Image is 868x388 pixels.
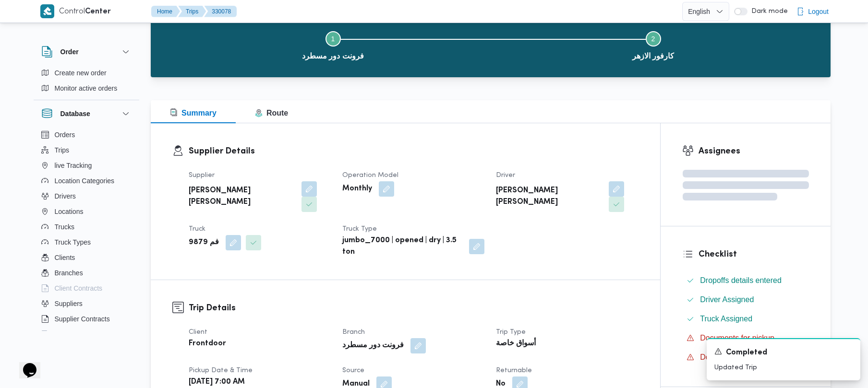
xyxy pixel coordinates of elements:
span: Truck Assigned [700,315,752,323]
span: Operation Model [342,172,398,178]
span: Driver [496,172,515,178]
button: Suppliers [37,296,135,311]
button: live Tracking [37,158,135,173]
b: Center [85,8,111,15]
span: Truck Types [55,236,91,248]
span: Truck Assigned [700,313,752,325]
span: Driver Assigned [700,294,754,306]
span: Dropoffs details entered [700,276,782,284]
span: Truck Type [342,226,377,232]
button: Trips [37,142,135,158]
h3: Database [60,108,90,119]
button: Logout [793,2,832,21]
span: Client [189,329,207,335]
h3: Checklist [699,248,809,261]
button: Truck Types [37,235,135,250]
button: Truck Assigned [683,311,809,327]
span: 2 [651,35,655,43]
button: Locations [37,204,135,219]
div: Database [34,127,139,335]
button: Branches [37,265,135,281]
button: Driver Assigned [683,292,809,307]
span: Truck [189,226,205,232]
button: Clients [37,250,135,265]
button: Supplier Contracts [37,311,135,327]
b: أسواق خاصة [496,338,536,350]
span: Branches [55,267,83,279]
span: Supplier [189,172,215,178]
span: Client Contracts [55,282,103,294]
button: Home [151,6,180,17]
button: Drivers [37,188,135,204]
button: 330078 [204,6,237,17]
span: Summary [170,109,217,117]
span: Dropoffs details entered [700,275,782,286]
button: Location Categories [37,173,135,188]
p: Updated Trip [714,363,853,373]
span: Returnable [496,367,532,374]
span: Source [342,367,364,374]
span: Route [255,109,288,117]
span: Driver Assigned [700,295,754,304]
span: Trip Type [496,329,526,335]
h3: Order [60,46,79,58]
span: live Tracking [55,160,92,171]
button: Trucks [37,219,135,235]
b: jumbo_7000 | opened | dry | 3.5 ton [342,235,462,258]
b: [PERSON_NAME] [PERSON_NAME] [496,185,602,208]
span: Branch [342,329,365,335]
h3: Trip Details [189,302,639,315]
b: Frontdoor [189,338,226,350]
span: Orders [55,129,75,141]
div: Notification [714,347,853,359]
span: Trips [55,144,70,156]
iframe: chat widget [10,350,40,378]
span: كارفور الازهر [632,50,674,62]
span: Completed [726,347,767,359]
b: [PERSON_NAME] [PERSON_NAME] [189,185,295,208]
span: Supplier Contracts [55,313,110,325]
button: Dropoffs details entered [683,273,809,288]
div: Order [34,65,139,100]
span: Monitor active orders [55,82,118,94]
span: فرونت دور مسطرد [302,50,364,62]
span: 1 [331,35,335,43]
span: Devices [55,329,79,340]
h3: Supplier Details [189,145,639,158]
b: فرونت دور مسطرد [342,340,404,352]
span: Drivers [55,190,76,202]
span: Trucks [55,221,74,233]
button: Orders [37,127,135,142]
h3: Assignees [699,145,809,158]
b: Monthly [342,183,372,195]
button: Database [41,108,132,119]
button: Monitor active orders [37,81,135,96]
span: Logout [808,6,829,17]
b: فم 9879 [189,237,219,248]
button: Order [41,46,132,58]
button: فرونت دور مسطرد [173,20,493,70]
span: Clients [55,252,75,263]
b: [DATE] 7:00 AM [189,376,245,388]
img: X8yXhbKr1z7QwAAAABJRU5ErkJggg== [40,4,54,18]
button: Create new order [37,65,135,81]
button: كارفور الازهر [493,20,813,70]
span: Create new order [55,67,107,79]
span: Location Categories [55,175,115,187]
span: Locations [55,206,84,217]
span: Dark mode [747,8,788,15]
button: Client Contracts [37,281,135,296]
span: Pickup date & time [189,367,253,374]
span: Suppliers [55,298,83,309]
button: Devices [37,327,135,342]
button: Trips [178,6,206,17]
